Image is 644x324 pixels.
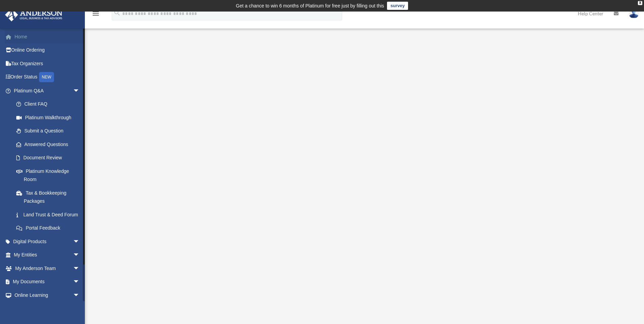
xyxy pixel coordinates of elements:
a: Order StatusNEW [5,70,90,84]
iframe: <span data-mce-type="bookmark" style="display: inline-block; width: 0px; overflow: hidden; line-h... [180,57,547,261]
span: arrow_drop_down [73,288,87,302]
a: menu [92,12,100,18]
i: search [113,9,121,17]
a: Online Learningarrow_drop_down [5,288,90,302]
a: Platinum Q&Aarrow_drop_down [5,84,90,97]
a: Home [5,30,90,43]
a: Portal Feedback [10,221,90,235]
span: arrow_drop_down [73,262,87,275]
a: Submit a Question [10,124,90,138]
span: arrow_drop_down [73,235,87,249]
a: My Anderson Teamarrow_drop_down [5,262,90,275]
img: Anderson Advisors Platinum Portal [3,8,65,21]
a: Platinum Walkthrough [10,111,87,124]
div: Get a chance to win 6 months of Platinum for free just by filling out this [236,2,384,10]
a: Answered Questions [10,138,90,151]
a: Land Trust & Deed Forum [10,208,90,221]
a: Document Review [10,151,90,165]
a: Digital Productsarrow_drop_down [5,235,90,248]
a: My Entitiesarrow_drop_down [5,248,90,262]
i: menu [92,10,100,18]
div: NEW [39,72,54,82]
a: Platinum Knowledge Room [10,164,90,186]
div: close [638,1,642,5]
span: arrow_drop_down [73,275,87,289]
span: arrow_drop_down [73,248,87,262]
a: survey [387,2,408,10]
img: User Pic [629,8,639,18]
a: Tax Organizers [5,57,90,70]
a: Tax & Bookkeeping Packages [10,186,90,208]
a: My Documentsarrow_drop_down [5,275,90,289]
span: arrow_drop_down [73,84,87,98]
a: Online Ordering [5,43,90,57]
a: Client FAQ [10,97,90,111]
